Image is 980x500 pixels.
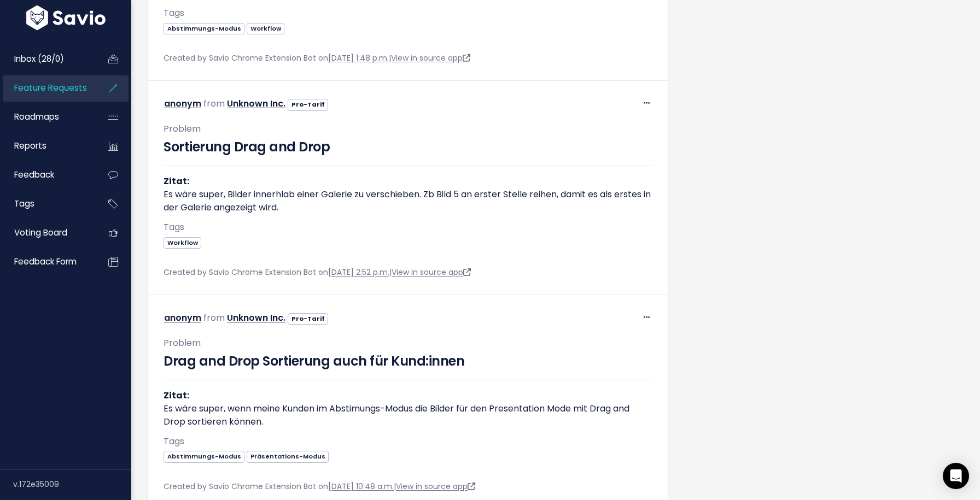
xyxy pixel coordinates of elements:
a: anonym [164,97,201,110]
a: Feedback [3,162,91,187]
span: Feedback [14,169,54,180]
span: Abstimmungs-Modus [164,23,244,34]
a: [DATE] 2:52 p.m. [328,267,389,278]
a: Roadmaps [3,104,91,130]
span: Tags [164,435,184,448]
a: [DATE] 10:48 a.m. [328,481,394,492]
a: Workflow [247,22,284,33]
span: Tags [164,221,184,233]
span: Problem [164,122,201,135]
span: from [203,311,225,324]
span: Created by Savio Chrome Extension Bot on | [164,267,471,278]
a: Feature Requests [3,75,91,101]
a: View in source app [391,52,470,63]
span: Created by Savio Chrome Extension Bot on | [164,481,475,492]
a: Workflow [164,237,201,248]
a: Feedback form [3,249,91,274]
a: anonym [164,311,201,324]
span: Abstimmungs-Modus [164,451,244,462]
strong: Pro-Tarif [291,314,325,323]
a: Abstimmungs-Modus [164,22,244,33]
span: Inbox (28/0) [14,53,64,64]
span: Reports [14,140,46,151]
strong: Zitat: [164,175,189,187]
span: Roadmaps [14,111,59,122]
a: Reports [3,133,91,158]
span: Workflow [247,23,284,34]
strong: Pro-Tarif [291,100,325,109]
strong: Zitat: [164,389,189,402]
a: Präsentations-Modus [247,450,329,461]
div: Open Intercom Messenger [943,463,969,489]
a: View in source app [392,267,471,278]
h3: Sortierung Drag and Drop [164,137,652,157]
a: Unknown Inc. [227,311,285,324]
a: Abstimmungs-Modus [164,450,244,461]
span: from [203,97,225,110]
img: logo-white.9d6f32f41409.svg [24,5,108,30]
a: Voting Board [3,220,91,245]
span: Feature Requests [14,82,87,93]
span: Tags [164,7,184,19]
a: Inbox (28/0) [3,46,91,72]
span: Problem [164,337,201,349]
span: Voting Board [14,227,67,238]
a: Tags [3,191,91,216]
a: Unknown Inc. [227,97,285,110]
h3: Drag and Drop Sortierung auch für Kund:innen [164,351,652,371]
div: v.172e35009 [13,470,131,498]
span: Tags [14,198,34,209]
span: Feedback form [14,256,77,267]
p: Es wäre super, wenn meine Kunden im Abstimungs-Modus die Bilder für den Presentation Mode mit Dra... [164,389,652,428]
span: Workflow [164,237,201,249]
a: [DATE] 1:48 p.m. [328,52,389,63]
span: Created by Savio Chrome Extension Bot on | [164,52,470,63]
p: Es wäre super, Bilder innerhlab einer Galerie zu verschieben. Zb Bild 5 an erster Stelle reihen, ... [164,175,652,214]
span: Präsentations-Modus [247,451,329,462]
a: View in source app [396,481,475,492]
